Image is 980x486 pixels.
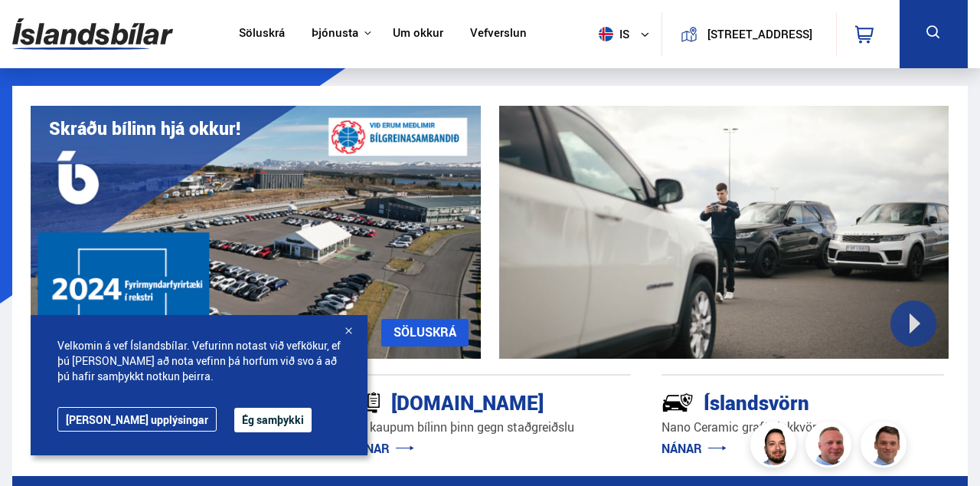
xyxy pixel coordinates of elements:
a: Vefverslun [470,26,527,42]
h1: Skráðu bílinn hjá okkur! [49,118,240,139]
button: [STREET_ADDRESS] [704,28,816,41]
a: NÁNAR [36,440,101,457]
button: Þjónusta [312,26,358,41]
span: is [593,27,631,41]
div: [DOMAIN_NAME] [349,388,577,415]
a: NÁNAR [349,440,414,457]
img: siFngHWaQ9KaOqBr.png [808,424,854,470]
a: Söluskrá [239,26,285,42]
a: SÖLUSKRÁ [381,319,469,346]
span: Velkomin á vef Íslandsbílar. Vefurinn notast við vefkökur, ef þú [PERSON_NAME] að nota vefinn þá ... [57,338,341,384]
a: [STREET_ADDRESS] [671,12,827,56]
a: Um okkur [393,26,443,42]
a: NÁNAR [661,440,727,457]
button: Ég samþykki [234,408,312,432]
img: nhp88E3Fdnt1Opn2.png [753,424,799,470]
div: Íslandsvörn [661,388,890,415]
img: G0Ugv5HjCgRt.svg [12,9,173,59]
button: is [593,11,661,57]
p: Nano Ceramic grafín lakkvörn [661,419,944,436]
img: svg+xml;base64,PHN2ZyB4bWxucz0iaHR0cDovL3d3dy53My5vcmcvMjAwMC9zdmciIHdpZHRoPSI1MTIiIGhlaWdodD0iNT... [599,27,613,41]
img: eKx6w-_Home_640_.png [31,106,481,359]
p: Við kaupum bílinn þinn gegn staðgreiðslu [349,419,632,436]
a: [PERSON_NAME] upplýsingar [57,407,217,432]
img: -Svtn6bYgwAsiwNX.svg [661,386,694,419]
img: FbJEzSuNWCJXmdc-.webp [863,424,909,470]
